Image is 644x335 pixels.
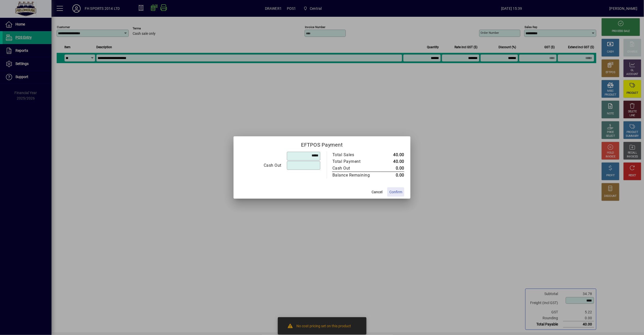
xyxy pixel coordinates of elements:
[389,189,402,195] span: Confirm
[381,172,404,179] td: 0.00
[332,158,381,165] td: Total Payment
[381,158,404,165] td: 40.00
[240,162,281,169] div: Cash Out
[332,165,376,171] div: Cash Out
[332,152,381,158] td: Total Sales
[381,165,404,172] td: 0.00
[369,187,385,197] button: Cancel
[372,189,382,195] span: Cancel
[332,172,376,178] div: Balance Remaining
[381,152,404,158] td: 40.00
[387,187,404,197] button: Confirm
[234,136,410,151] h2: EFTPOS Payment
